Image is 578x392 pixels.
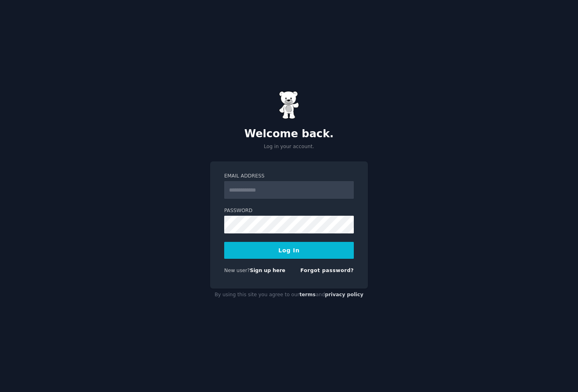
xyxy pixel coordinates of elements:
a: privacy policy [325,292,363,297]
button: Log In [224,242,354,259]
div: By using this site you agree to our and [210,289,368,301]
img: Gummy Bear [279,91,299,119]
label: Email Address [224,173,354,180]
span: New user? [224,268,250,273]
a: terms [299,292,316,297]
a: Forgot password? [300,268,354,273]
p: Log in your account. [210,143,368,151]
h2: Welcome back. [210,128,368,140]
a: Sign up here [250,268,285,273]
label: Password [224,207,354,215]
